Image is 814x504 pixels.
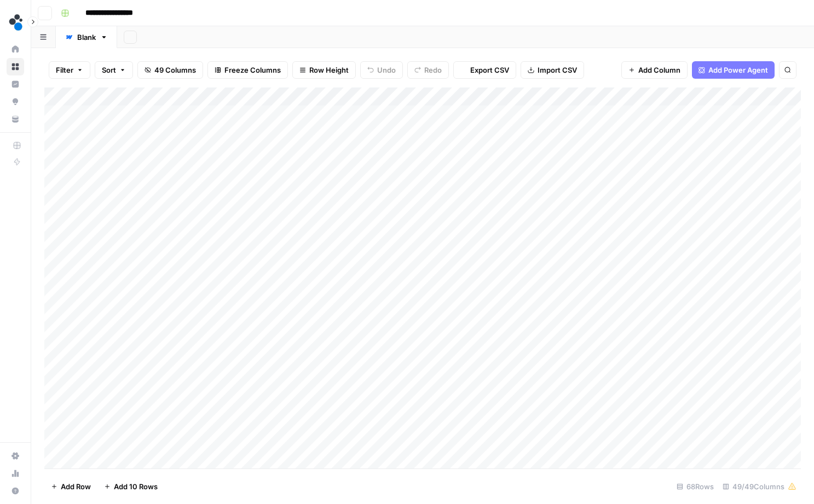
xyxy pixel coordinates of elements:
button: Import CSV [521,61,584,79]
a: Blank [56,26,117,48]
span: Add Power Agent [708,65,768,75]
a: Opportunities [7,93,24,110]
span: Import CSV [538,65,577,75]
span: Export CSV [470,65,509,75]
div: 68 Rows [672,478,718,495]
div: 49/49 Columns [718,478,801,495]
a: Insights [7,75,24,93]
a: Usage [7,465,24,482]
button: Filter [49,61,90,79]
button: Help + Support [7,482,24,500]
button: Workspace: spot.ai [7,9,24,36]
span: Undo [377,65,396,75]
span: Add Column [638,65,680,75]
span: Row Height [309,65,349,75]
button: Sort [95,61,133,79]
span: Freeze Columns [224,65,281,75]
button: Add Row [44,478,97,495]
a: Settings [7,447,24,465]
button: Export CSV [453,61,516,79]
span: Sort [102,65,116,75]
button: Add 10 Rows [97,478,164,495]
a: Your Data [7,110,24,128]
a: Browse [7,58,24,75]
span: 49 Columns [154,65,196,75]
span: Add Row [61,481,91,492]
button: 49 Columns [137,61,203,79]
a: Home [7,40,24,58]
span: Add 10 Rows [114,481,158,492]
img: spot.ai Logo [7,13,26,32]
span: Redo [424,65,442,75]
div: Blank [77,32,96,43]
button: Undo [360,61,403,79]
button: Add Power Agent [692,61,775,79]
button: Redo [407,61,449,79]
span: Filter [56,65,73,75]
button: Row Height [292,61,356,79]
button: Add Column [621,61,688,79]
button: Freeze Columns [207,61,288,79]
